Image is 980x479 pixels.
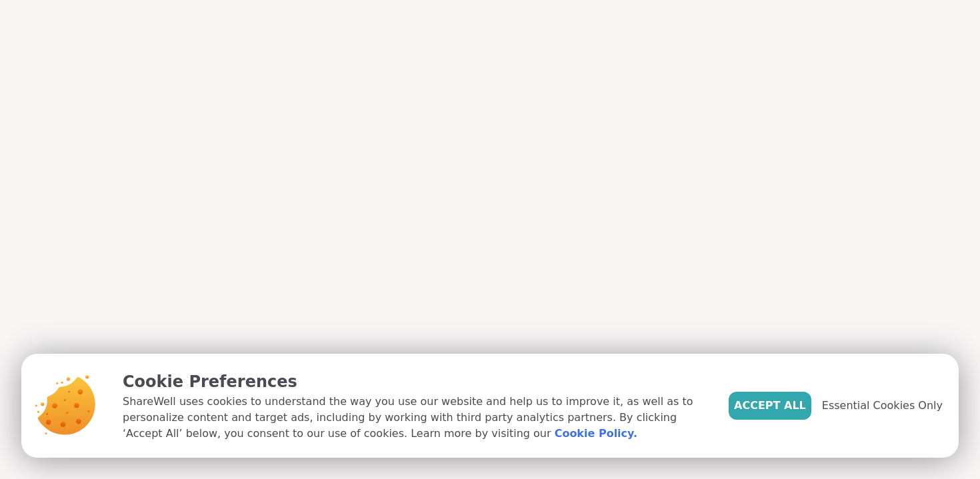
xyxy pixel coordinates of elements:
span: Essential Cookies Only [822,398,943,414]
p: Cookie Preferences [123,370,707,394]
a: Cookie Policy. [555,426,637,442]
span: Accept All [734,398,806,414]
p: ShareWell uses cookies to understand the way you use our website and help us to improve it, as we... [123,394,707,442]
button: Accept All [729,392,811,420]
